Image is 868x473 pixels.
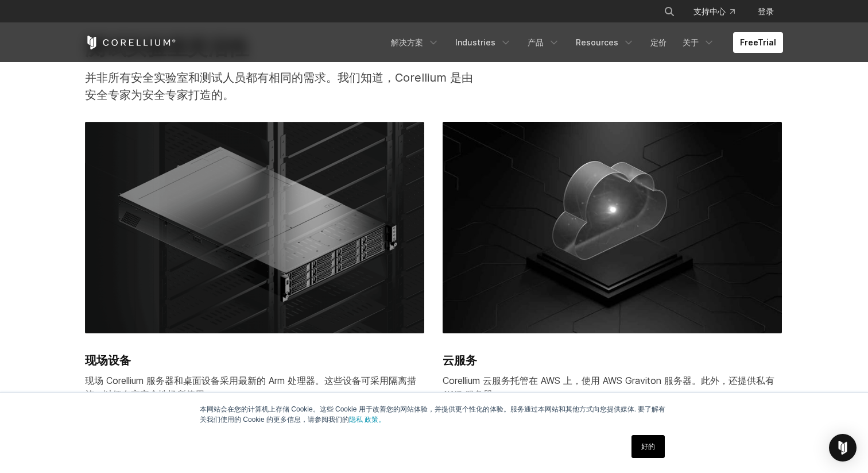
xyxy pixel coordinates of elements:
[621,405,634,413] font: 媒体
[85,36,176,49] a: 科雷利姆之家
[524,405,621,413] font: 通过本网站和其他方式向您提供
[391,37,423,47] font: 解决方案
[349,416,363,424] font: 隐私
[384,32,783,53] div: 导航菜单
[365,416,378,424] font: 政策
[758,6,774,16] font: 登录
[443,375,774,400] font: Corellium 云服务托管在 AWS 上，使用 AWS Graviton 服务器。此外，还提供私有 AWS 服务器。
[378,416,385,424] font: 。
[455,37,495,47] relin-origin: Industries
[650,37,666,47] font: 定价
[85,353,131,367] font: 现场设备
[200,405,510,413] font: 本网站会在您的计算机上存储 Cookie。这些 Cookie 用于改善您的网站体验，并提供更个性化的体验。
[510,405,524,413] font: 服务
[528,37,544,47] font: 产品
[659,1,680,22] button: 搜索
[85,375,416,400] font: 现场 Corellium 服务器和桌面设备采用最新的 Arm 处理器。这些设备可采用隔离措施，以便在高安全性场所使用。
[631,435,665,458] a: 好的
[683,37,699,47] font: 关于
[349,416,385,424] a: 隐私 政策。
[85,71,473,102] font: 并非所有安全实验室和测试人员都有相同的需求。我们知道，Corellium 是由安全专家为安全专家打造的。
[693,6,726,16] font: 支持中心
[758,37,776,47] relin-origin: Trial
[650,1,783,22] div: 导航菜单
[85,122,424,333] img: AWS 云的专用服务器
[443,353,477,367] font: 云服务
[443,122,782,333] img: Corellium平台云服务
[740,37,776,48] relin-hc: Free
[641,443,655,451] font: 好的
[829,434,857,462] div: 打开 Intercom Messenger
[576,37,618,47] relin-origin: Resources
